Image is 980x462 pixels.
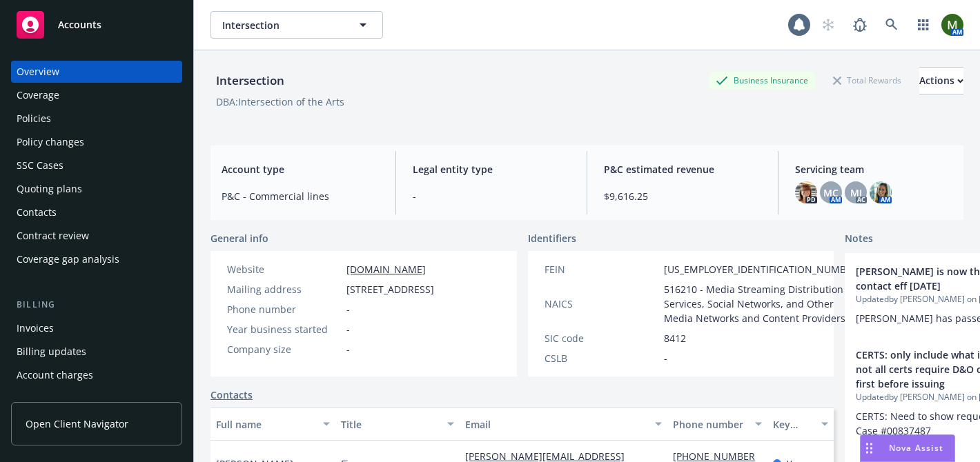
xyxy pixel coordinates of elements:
span: Identifiers [528,231,576,245]
span: MJ [850,185,862,200]
div: FEIN [545,262,658,277]
span: [US_EMPLOYER_IDENTIFICATION_NUMBER] [664,262,861,277]
span: Nova Assist [889,442,943,454]
a: Invoices [11,317,182,339]
span: - [346,342,350,356]
a: Contract review [11,225,182,247]
a: Account charges [11,364,182,386]
div: Year business started [227,322,341,337]
img: photo [941,14,963,36]
span: MC [823,185,839,200]
div: Quoting plans [17,178,82,200]
div: Billing [11,298,182,312]
a: Search [878,11,905,39]
div: Key contact [773,417,813,432]
div: NAICS [545,297,658,311]
span: - [664,351,667,365]
div: Drag to move [861,435,878,461]
a: Start snowing [814,11,842,39]
span: $9,616.25 [604,189,761,203]
a: Contacts [11,201,182,223]
a: Billing updates [11,341,182,363]
span: - [346,302,350,317]
span: Account type [222,162,379,177]
a: Installment plans [11,388,182,410]
button: Email [460,408,667,441]
div: Email [465,417,647,432]
div: Company size [227,342,341,356]
span: Legal entity type [413,162,570,177]
a: Policies [11,108,182,130]
button: Nova Assist [860,434,955,462]
div: Coverage [17,84,59,106]
a: SSC Cases [11,154,182,177]
div: Intersection [210,72,290,90]
span: - [413,189,570,203]
span: Intersection [222,18,342,32]
a: [DOMAIN_NAME] [346,263,426,276]
span: - [346,322,350,337]
a: Quoting plans [11,178,182,200]
div: Phone number [673,417,746,432]
a: Report a Bug [846,11,874,39]
div: Account charges [17,364,93,386]
div: Contract review [17,225,89,247]
button: Key contact [767,408,834,441]
div: Total Rewards [826,72,908,89]
a: Policy changes [11,131,182,153]
a: Coverage gap analysis [11,248,182,270]
button: Title [335,408,460,441]
div: Phone number [227,302,341,317]
div: Invoices [17,317,54,339]
div: Title [341,417,440,432]
div: Mailing address [227,282,341,297]
div: Policy changes [17,131,84,153]
div: Billing updates [17,341,86,363]
button: Phone number [667,408,767,441]
div: CSLB [545,351,658,365]
div: Full name [216,417,315,432]
a: Coverage [11,84,182,106]
div: Coverage gap analysis [17,248,119,270]
img: photo [870,181,892,203]
span: Notes [845,231,873,248]
div: Overview [17,61,59,83]
a: Overview [11,61,182,83]
div: Policies [17,108,51,130]
span: 8412 [664,331,686,345]
span: General info [210,231,268,245]
button: Intersection [210,11,383,39]
span: [STREET_ADDRESS] [346,282,434,297]
span: Accounts [58,19,101,30]
span: 516210 - Media Streaming Distribution Services, Social Networks, and Other Media Networks and Con... [664,282,861,325]
div: Business Insurance [709,72,815,89]
div: Contacts [17,201,57,223]
a: Accounts [11,6,182,44]
div: Website [227,262,341,277]
div: SIC code [545,331,658,345]
div: Actions [919,68,963,94]
span: P&C - Commercial lines [222,189,379,203]
a: Contacts [210,388,253,402]
span: P&C estimated revenue [604,162,761,177]
div: DBA: Intersection of the Arts [216,94,344,109]
button: Actions [919,67,963,94]
div: SSC Cases [17,154,63,177]
span: Open Client Navigator [26,416,128,431]
a: Switch app [910,11,937,39]
button: Full name [210,408,335,441]
div: Installment plans [17,388,97,410]
span: Servicing team [795,162,952,177]
img: photo [795,181,817,203]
